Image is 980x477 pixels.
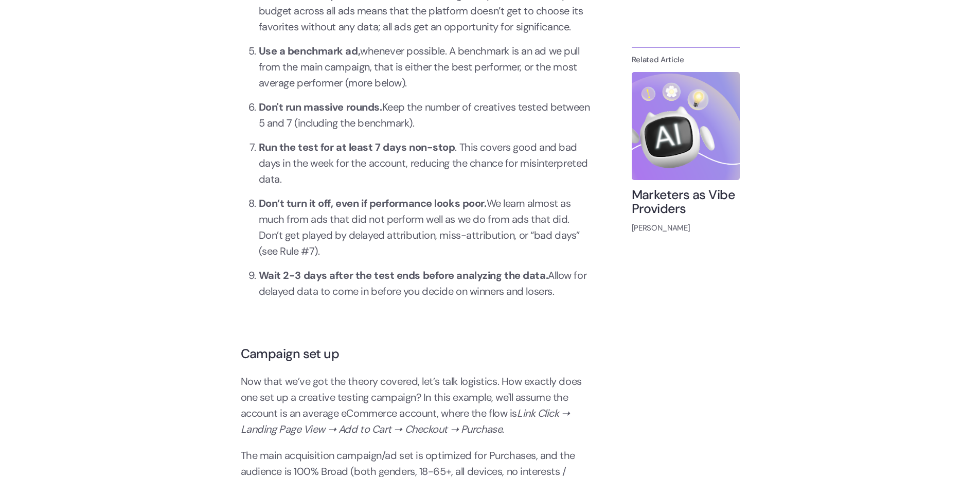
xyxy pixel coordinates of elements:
[632,72,740,233] a: Marketers as Vibe Providers[PERSON_NAME]
[241,407,570,436] em: Link Click ➝ Landing Page View ➝ Add to Cart ➝ Checkout ➝ Purchase
[632,72,740,180] img: Marketers as Vibe Providers
[241,347,591,361] h2: Campaign set up
[259,140,455,154] strong: Run the test for at least 7 days non-stop
[632,224,740,233] div: [PERSON_NAME]
[241,374,591,437] p: Now that we’ve got the theory covered, let’s talk logistics. How exactly does one set up a creati...
[632,188,740,216] h4: Marketers as Vibe Providers
[259,44,361,58] strong: Use a benchmark ad,
[259,139,591,187] li: . This covers good and bad days in the week for the account, reducing the chance for misinterpret...
[259,197,487,210] strong: Don’t turn it off, even if performance looks poor.
[259,196,591,259] li: We learn almost as much from ads that did not perform well as we do from ads that did. Don’t get ...
[632,56,740,64] h4: Related Article
[259,100,382,114] strong: Don't run massive rounds.
[259,268,591,299] li: Allow for delayed data to come in before you decide on winners and losers.
[259,43,591,91] li: whenever possible. A benchmark is an ad we pull from the main campaign, that is either the best p...
[259,99,591,131] li: Keep the number of creatives tested between 5 and 7 (including the benchmark).
[259,269,548,282] strong: Wait 2-3 days after the test ends before analyzing the data.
